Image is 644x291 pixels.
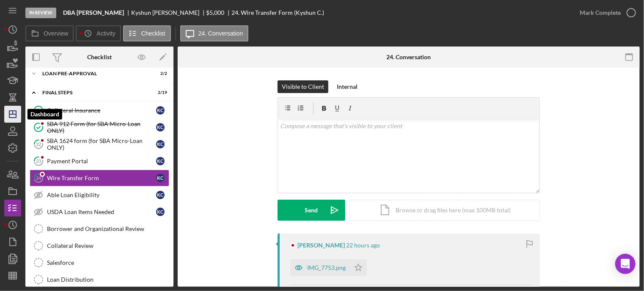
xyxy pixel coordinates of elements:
[305,200,318,221] div: Send
[156,140,165,148] div: K C
[47,158,156,165] div: Payment Portal
[337,80,358,93] div: Internal
[47,121,156,134] div: SBA 912 Form (for SBA Micro-Loan ONLY)
[30,136,169,153] a: 22SBA 1624 form (for SBA Micro-Loan ONLY)KC
[47,259,169,266] div: Salesforce
[47,175,156,181] div: Wire Transfer Form
[47,209,156,215] div: USDA Loan Items Needed
[30,254,169,271] a: Salesforce
[278,200,345,221] button: Send
[87,54,112,60] div: Checklist
[156,106,165,115] div: K C
[152,71,167,76] div: 2 / 2
[47,225,169,232] div: Borrower and Organizational Review
[615,254,636,274] div: Open Intercom Messenger
[30,220,169,237] a: Borrower and Organizational Review
[131,9,206,16] div: Kyshun [PERSON_NAME]
[297,242,345,249] div: [PERSON_NAME]
[36,175,41,181] tspan: 24
[156,174,165,182] div: K C
[156,157,165,165] div: K C
[47,137,156,151] div: SBA 1624 form (for SBA Micro-Loan ONLY)
[30,119,169,136] a: SBA 912 Form (for SBA Micro-Loan ONLY)KC
[30,203,169,220] a: USDA Loan Items NeededKC
[30,237,169,254] a: Collateral Review
[346,242,380,249] time: 2025-10-01 15:40
[231,9,324,16] div: 24. Wire Transfer Form (Kyshun C.)
[30,102,169,119] a: Collateral InsuranceKC
[123,25,171,41] button: Checklist
[282,80,324,93] div: Visible to Client
[180,25,249,41] button: 24. Conversation
[63,9,124,16] b: DBA [PERSON_NAME]
[152,90,167,95] div: 2 / 19
[571,4,640,21] button: Mark Complete
[156,208,165,216] div: K C
[206,9,225,16] span: $5,000
[30,187,169,203] a: Able Loan EligibilityKC
[96,30,115,37] label: Activity
[47,276,169,283] div: Loan Distribution
[156,123,165,132] div: K C
[30,153,169,170] a: 23Payment PortalKC
[25,8,56,18] div: In Review
[36,141,41,147] tspan: 22
[198,30,243,37] label: 24. Conversation
[30,170,169,187] a: 24Wire Transfer FormKC
[387,54,431,60] div: 24. Conversation
[156,191,165,199] div: K C
[141,30,165,37] label: Checklist
[76,25,121,41] button: Activity
[25,25,74,41] button: Overview
[580,4,621,21] div: Mark Complete
[42,71,146,76] div: LOAN PRE-APPROVAL
[47,242,169,249] div: Collateral Review
[290,259,367,276] button: IMG_7753.png
[44,30,68,37] label: Overview
[307,264,346,271] div: IMG_7753.png
[278,80,328,93] button: Visible to Client
[47,107,156,114] div: Collateral Insurance
[30,271,169,288] a: Loan Distribution
[36,158,41,164] tspan: 23
[333,80,362,93] button: Internal
[47,192,156,198] div: Able Loan Eligibility
[42,90,146,95] div: FINAL STEPS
